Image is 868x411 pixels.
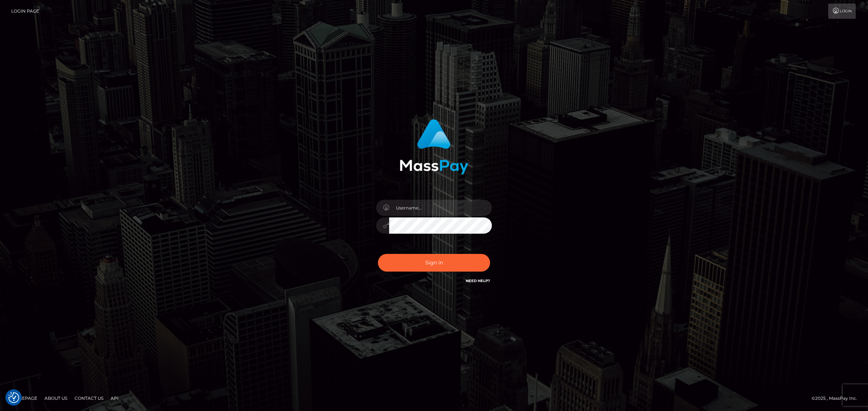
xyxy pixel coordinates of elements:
a: Login Page [11,4,39,19]
a: Login [828,4,856,19]
a: About Us [42,393,70,404]
a: API [108,393,122,404]
img: MassPay Login [400,119,468,174]
button: Consent Preferences [8,392,19,403]
button: Sign in [378,254,490,272]
img: Revisit consent button [8,392,19,403]
a: Need Help? [466,278,490,283]
a: Homepage [8,393,40,404]
input: Username... [389,200,492,216]
a: Contact Us [72,393,106,404]
div: © 2025 , MassPay Inc. [812,394,863,402]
